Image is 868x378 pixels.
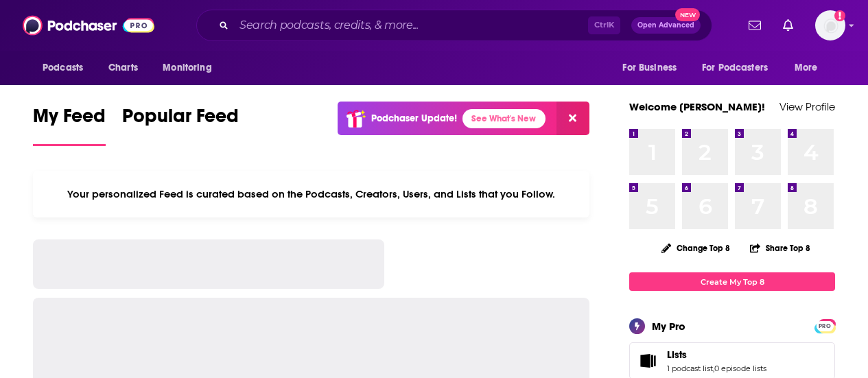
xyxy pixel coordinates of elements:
span: Open Advanced [637,22,694,29]
input: Search podcasts, credits, & more... [234,14,588,36]
svg: Add a profile image [834,10,845,21]
span: Monitoring [163,58,211,78]
span: More [795,58,818,78]
button: open menu [785,55,835,81]
a: View Profile [779,100,835,113]
span: New [675,8,700,21]
div: My Pro [652,320,685,333]
a: 0 episode lists [714,364,766,373]
img: User Profile [815,10,845,40]
span: , [713,364,714,373]
span: For Business [622,58,677,78]
span: My Feed [33,104,106,136]
span: Lists [667,349,687,361]
span: Popular Feed [122,104,239,136]
span: Podcasts [43,58,83,78]
a: See What's New [462,109,546,128]
span: Logged in as mdekoning [815,10,845,40]
button: open menu [153,55,229,81]
span: For Podcasters [702,58,768,78]
div: Your personalized Feed is curated based on the Podcasts, Creators, Users, and Lists that you Follow. [33,171,589,217]
button: open menu [613,55,694,81]
img: Podchaser - Follow, Share and Rate Podcasts [23,12,154,38]
a: Popular Feed [122,104,239,146]
button: Show profile menu [815,10,845,40]
a: Lists [634,351,661,370]
a: Show notifications dropdown [777,14,799,37]
span: Ctrl K [588,16,620,34]
p: Podchaser Update! [371,113,457,124]
a: My Feed [33,104,106,146]
a: 1 podcast list [667,364,713,373]
button: open menu [33,55,101,81]
a: Lists [667,349,766,361]
button: Change Top 8 [653,239,738,257]
button: open menu [693,55,788,81]
a: PRO [817,320,833,331]
span: PRO [817,321,833,331]
span: Charts [108,58,138,78]
button: Share Top 8 [749,235,811,261]
a: Create My Top 8 [629,272,835,291]
button: Open AdvancedNew [631,17,701,34]
a: Charts [99,55,146,81]
div: Search podcasts, credits, & more... [196,10,712,41]
a: Show notifications dropdown [743,14,766,37]
a: Welcome [PERSON_NAME]! [629,100,765,113]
